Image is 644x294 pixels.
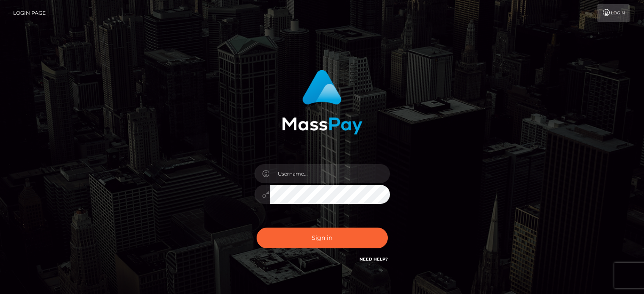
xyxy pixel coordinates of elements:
[257,228,388,248] button: Sign in
[282,70,362,135] img: MassPay Login
[597,4,630,22] a: Login
[13,4,46,22] a: Login Page
[359,256,388,262] a: Need Help?
[270,164,390,183] input: Username...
